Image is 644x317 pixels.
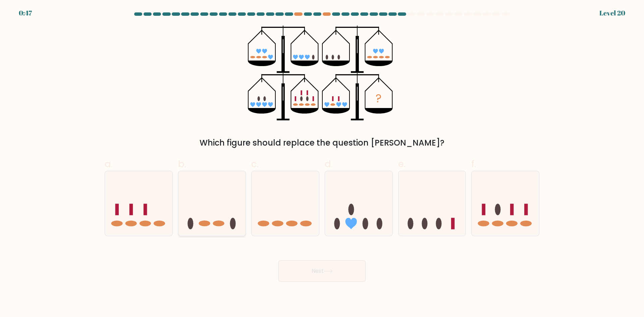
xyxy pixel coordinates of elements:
[325,157,333,170] span: d.
[109,137,535,149] div: Which figure should replace the question [PERSON_NAME]?
[599,8,625,18] div: Level 20
[105,157,113,170] span: a.
[19,8,32,18] div: 0:47
[398,157,406,170] span: e.
[278,260,366,282] button: Next
[251,157,259,170] span: c.
[471,157,476,170] span: f.
[178,157,186,170] span: b.
[376,91,382,106] tspan: ?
